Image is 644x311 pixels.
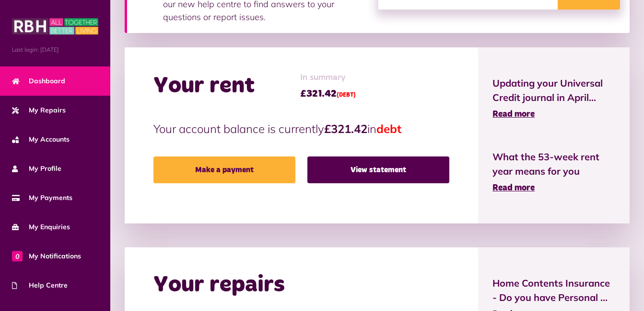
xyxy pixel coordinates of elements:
[492,184,535,192] span: Read more
[12,193,72,203] span: My Payments
[12,164,61,174] span: My Profile
[376,122,401,136] span: debt
[153,120,449,137] p: Your account balance is currently in
[492,276,615,305] span: Home Contents Insurance - Do you have Personal ...
[12,105,66,115] span: My Repairs
[492,76,615,105] span: Updating your Universal Credit journal in April...
[12,134,70,144] span: My Accounts
[12,17,98,36] img: MyRBH
[12,222,70,232] span: My Enquiries
[337,92,356,98] span: (DEBT)
[12,251,81,261] span: My Notifications
[12,45,98,54] span: Last login: [DATE]
[324,122,367,136] strong: £321.42
[12,280,68,290] span: Help Centre
[153,156,295,183] a: Make a payment
[492,76,615,121] a: Updating your Universal Credit journal in April... Read more
[300,87,356,101] span: £321.42
[492,110,535,119] span: Read more
[153,271,285,299] h2: Your repairs
[153,72,255,100] h2: Your rent
[307,156,449,183] a: View statement
[300,71,356,84] span: In summary
[12,251,23,261] span: 0
[492,150,615,178] span: What the 53-week rent year means for you
[492,150,615,195] a: What the 53-week rent year means for you Read more
[12,76,65,86] span: Dashboard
